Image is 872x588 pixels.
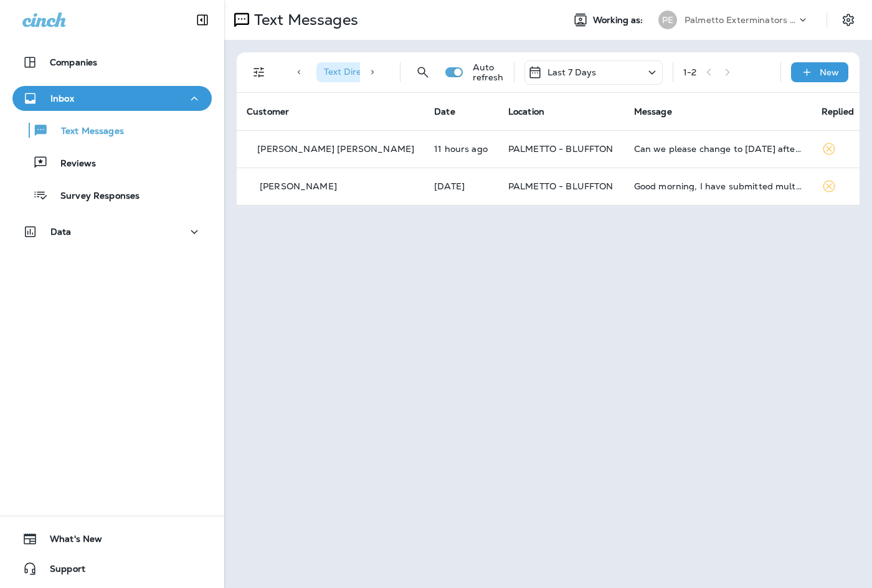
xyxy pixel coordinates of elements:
[508,106,544,117] span: Location
[50,227,72,237] p: Data
[434,106,455,117] span: Date
[12,182,212,208] button: Survey Responses
[50,57,97,67] p: Companies
[12,86,212,111] button: Inbox
[48,191,140,202] p: Survey Responses
[37,534,102,549] span: What's New
[37,564,85,579] span: Support
[12,117,212,143] button: Text Messages
[12,556,212,581] button: Support
[685,15,797,25] p: Palmetto Exterminators LLC
[434,181,488,191] p: Sep 25, 2025 07:50 AM
[508,181,614,192] span: PALMETTO - BLUFFTON
[12,526,212,551] button: What's New
[49,126,124,138] p: Text Messages
[12,50,212,75] button: Companies
[820,67,839,77] p: New
[634,106,672,117] span: Message
[634,144,802,154] div: Can we please change to Monday 10/6 after 11am
[260,181,337,191] p: [PERSON_NAME]
[822,106,854,117] span: Replied
[249,11,358,29] p: Text Messages
[247,106,289,117] span: Customer
[316,62,443,82] div: Text Direction:Incoming
[324,66,423,77] span: Text Direction : Incoming
[257,144,414,154] p: [PERSON_NAME] [PERSON_NAME]
[593,15,646,26] span: Working as:
[410,60,435,85] button: Search Messages
[185,7,220,32] button: Collapse Sidebar
[434,144,488,154] p: Sep 30, 2025 09:53 PM
[247,60,272,85] button: Filters
[50,93,74,103] p: Inbox
[547,67,597,77] p: Last 7 Days
[837,9,860,31] button: Settings
[48,158,96,170] p: Reviews
[508,143,614,154] span: PALMETTO - BLUFFTON
[658,11,677,29] div: PE
[683,67,696,77] div: 1 - 2
[12,219,212,244] button: Data
[473,62,504,82] p: Auto refresh
[634,181,802,191] div: Good morning, I have submitted multiple request. What company are you working for?
[12,149,212,176] button: Reviews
